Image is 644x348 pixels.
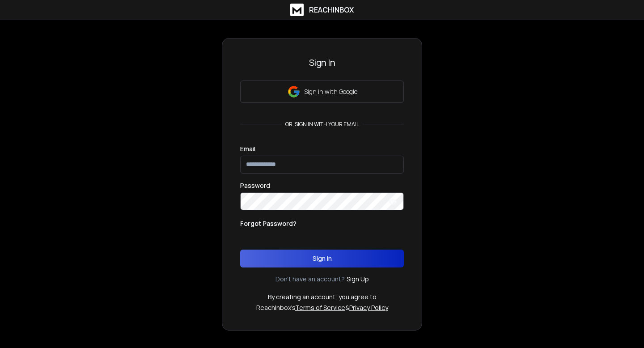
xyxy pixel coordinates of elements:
p: Don't have an account? [275,275,345,284]
label: Email [240,146,255,152]
h3: Sign In [240,56,404,69]
a: Terms of Service [295,303,345,312]
h1: ReachInbox [309,4,354,15]
button: Sign in with Google [240,81,404,103]
p: or, sign in with your email [282,121,363,128]
p: Sign in with Google [304,87,357,96]
a: Privacy Policy [349,303,388,312]
button: Sign In [240,250,404,267]
p: By creating an account, you agree to [268,293,377,301]
a: ReachInbox [290,4,354,16]
img: logo [290,4,304,16]
a: Sign Up [347,275,369,284]
label: Password [240,182,270,189]
p: ReachInbox's & [256,303,388,312]
p: Forgot Password? [240,219,297,228]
